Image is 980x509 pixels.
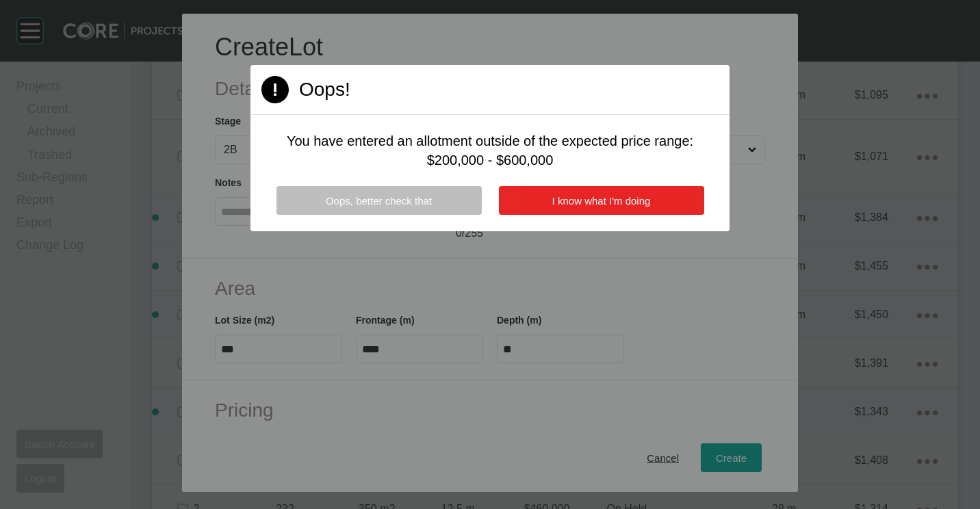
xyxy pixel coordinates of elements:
[552,195,651,207] span: I know what I'm doing
[326,195,432,207] span: Oops, better check that
[283,131,697,170] p: You have entered an allotment outside of the expected price range: $200,000 - $600,000
[499,186,704,215] button: I know what I'm doing
[276,186,482,215] button: Oops, better check that
[299,76,350,103] h2: Oops!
